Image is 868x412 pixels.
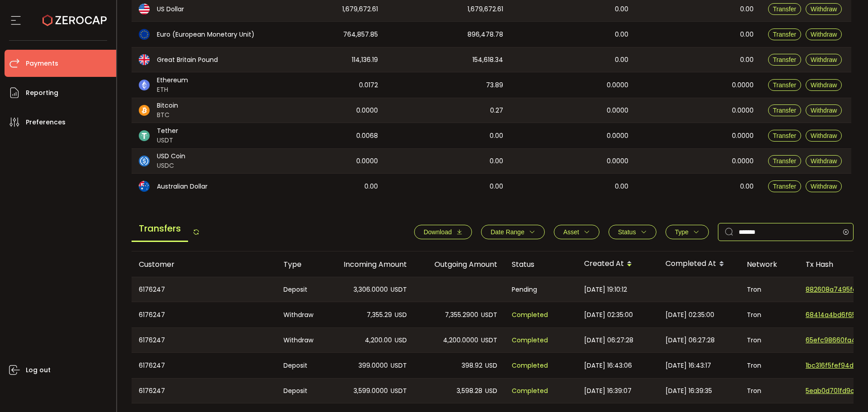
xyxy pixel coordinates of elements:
span: 1,679,672.61 [342,4,378,14]
div: Completed At [658,256,740,272]
span: 0.00 [740,29,754,40]
span: [DATE] 16:39:35 [665,386,712,396]
span: Transfer [773,81,797,89]
span: 0.0068 [356,131,378,141]
span: Completed [512,386,548,396]
span: Completed [512,360,548,371]
button: Transfer [768,54,802,66]
span: ETH [157,85,188,95]
span: 764,857.85 [343,29,378,40]
span: [DATE] 02:35:00 [665,310,714,320]
span: USDT [391,284,407,295]
button: Transfer [768,180,802,192]
div: Chat Widget [823,369,868,412]
span: Withdraw [811,132,837,139]
button: Transfer [768,155,802,167]
span: 0.00 [490,131,503,141]
div: 6176247 [132,353,276,378]
span: Transfer [773,132,797,139]
span: 4,200.00 [365,335,392,346]
span: Ethereum [157,76,188,85]
span: Withdraw [811,183,837,190]
span: 73.89 [486,80,503,90]
span: Withdraw [811,107,837,114]
span: 0.0172 [359,80,378,90]
span: 0.00 [490,181,503,192]
div: Deposit [276,379,324,403]
button: Withdraw [806,130,842,142]
button: Withdraw [806,3,842,15]
img: gbp_portfolio.svg [139,54,150,65]
button: Withdraw [806,104,842,116]
span: Pending [512,284,537,295]
span: 0.0000 [732,156,754,166]
div: 6176247 [132,379,276,403]
span: 0.00 [615,55,628,65]
span: Log out [26,364,51,377]
button: Date Range [481,225,545,239]
div: Customer [132,259,276,270]
span: 4,200.0000 [443,335,478,346]
span: 896,478.78 [467,29,503,40]
span: Payments [26,57,58,70]
div: Withdraw [276,328,324,352]
img: usd_portfolio.svg [139,4,150,14]
button: Withdraw [806,79,842,91]
div: Deposit [276,277,324,302]
button: Type [665,225,709,239]
span: 0.00 [490,156,503,166]
span: Transfer [773,31,797,38]
button: Withdraw [806,180,842,192]
span: [DATE] 02:35:00 [584,310,633,320]
span: [DATE] 16:39:07 [584,386,632,396]
span: 0.0000 [607,156,628,166]
div: Incoming Amount [324,259,414,270]
span: Transfer [773,56,797,63]
span: Tether [157,126,178,136]
span: USD [395,335,407,346]
span: 399.0000 [359,360,388,371]
div: Tron [740,379,798,403]
span: 0.00 [615,4,628,14]
button: Asset [554,225,599,239]
span: USDC [157,161,185,170]
span: Date Range [491,228,524,236]
span: Status [618,228,636,236]
span: Withdraw [811,56,837,63]
span: Transfers [132,216,188,242]
span: 0.27 [490,105,503,116]
button: Withdraw [806,54,842,66]
div: Outgoing Amount [414,259,505,270]
span: 0.0000 [356,105,378,116]
div: Network [740,259,798,270]
span: Great Britain Pound [157,55,218,65]
span: 3,598.28 [457,386,482,396]
span: 0.0000 [356,156,378,166]
span: 114,136.19 [352,55,378,65]
span: Completed [512,335,548,346]
span: [DATE] 06:27:28 [665,335,715,346]
span: 398.92 [462,360,482,371]
span: Download [424,228,452,236]
div: Tron [740,353,798,378]
span: 0.0000 [607,80,628,90]
div: 6176247 [132,328,276,352]
div: Tron [740,302,798,327]
div: Type [276,259,324,270]
span: Euro (European Monetary Unit) [157,30,255,39]
img: usdc_portfolio.svg [139,156,150,166]
span: 1,679,672.61 [467,4,503,14]
span: 0.00 [364,181,378,192]
img: aud_portfolio.svg [139,181,150,192]
span: USDT [481,335,497,346]
img: usdt_portfolio.svg [139,130,150,141]
span: 3,306.0000 [354,284,388,295]
div: Withdraw [276,302,324,327]
span: USD [395,310,407,320]
span: Withdraw [811,157,837,165]
span: [DATE] 19:10:12 [584,284,627,295]
span: USD Coin [157,152,185,161]
span: 0.00 [615,181,628,192]
div: Status [505,259,577,270]
div: Deposit [276,353,324,378]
